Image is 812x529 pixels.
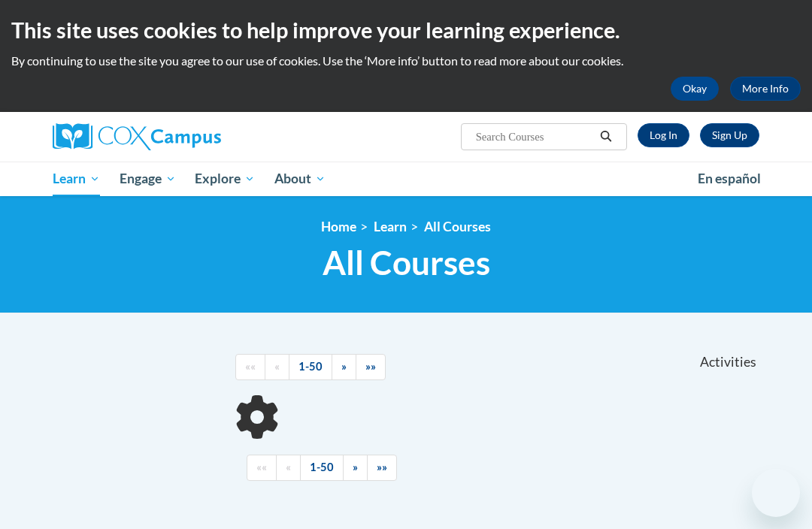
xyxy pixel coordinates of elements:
[120,170,176,188] span: Engage
[356,354,386,380] a: End
[424,219,491,234] a: All Courses
[245,360,256,373] span: ««
[286,461,291,473] span: «
[300,455,344,481] a: 1-50
[341,360,347,373] span: »
[41,162,771,196] div: Main menu
[688,163,771,195] a: En español
[276,455,301,481] a: Previous
[332,354,356,380] a: Next
[43,162,110,196] a: Learn
[374,219,407,234] a: Learn
[235,354,265,380] a: Begining
[256,461,267,473] span: ««
[265,162,335,196] a: About
[730,77,801,101] a: More Info
[595,128,617,146] button: Search
[377,461,387,473] span: »»
[474,128,595,146] input: Search Courses
[274,360,280,373] span: «
[265,354,289,380] a: Previous
[321,219,356,234] a: Home
[671,77,719,101] button: Okay
[53,170,100,188] span: Learn
[343,455,368,481] a: Next
[11,15,801,45] h2: This site uses cookies to help improve your learning experience.
[274,170,326,188] span: About
[185,162,265,196] a: Explore
[698,171,761,186] span: En español
[195,170,255,188] span: Explore
[353,461,358,473] span: »
[700,354,756,370] span: Activities
[700,123,759,147] a: Register
[53,123,221,150] img: Cox Campus
[367,455,397,481] a: End
[289,354,332,380] a: 1-50
[323,243,490,283] span: All Courses
[752,469,800,517] iframe: Button to launch messaging window
[11,53,801,69] p: By continuing to use the site you agree to our use of cookies. Use the ‘More info’ button to read...
[247,455,277,481] a: Begining
[638,123,689,147] a: Log In
[110,162,186,196] a: Engage
[365,360,376,373] span: »»
[53,123,273,150] a: Cox Campus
